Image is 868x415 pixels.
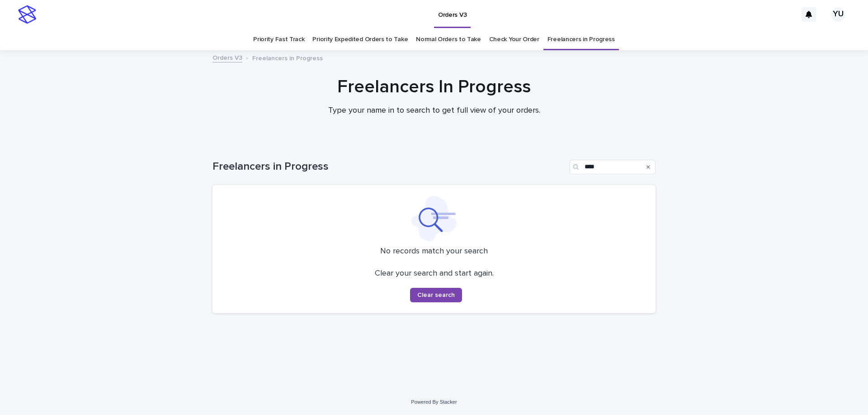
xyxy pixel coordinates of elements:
[489,29,539,50] a: Check Your Order
[411,399,457,405] a: Powered By Stacker
[253,29,304,50] a: Priority Fast Track
[212,52,242,62] a: Orders V3
[212,76,656,98] h1: Freelancers In Progress
[416,29,481,50] a: Normal Orders to Take
[223,247,645,257] p: No records match your search
[312,29,408,50] a: Priority Expedited Orders to Take
[570,160,656,174] input: Search
[417,292,455,298] span: Clear search
[252,52,323,62] p: Freelancers in Progress
[547,29,615,50] a: Freelancers in Progress
[831,7,845,22] div: YU
[375,269,494,279] p: Clear your search and start again.
[18,5,36,24] img: stacker-logo-s-only.png
[410,288,462,302] button: Clear search
[212,160,566,173] h1: Freelancers in Progress
[253,106,615,116] p: Type your name in to search to get full view of your orders.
